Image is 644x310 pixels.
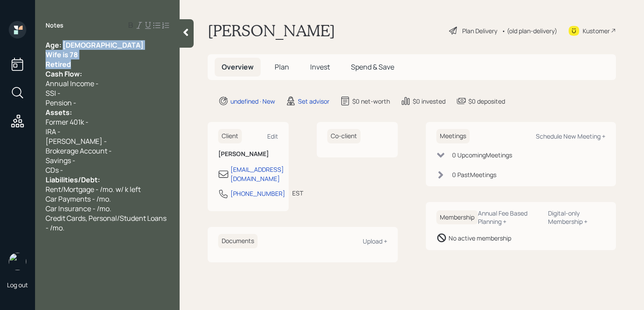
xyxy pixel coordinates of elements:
span: Assets: [46,108,72,117]
span: Former 401k - [46,117,88,127]
span: Car Payments - /mo. [46,194,111,204]
span: Savings - [46,156,75,165]
div: No active membership [449,233,511,243]
span: Cash Flow: [46,69,82,79]
div: undefined · New [230,97,275,106]
div: [EMAIL_ADDRESS][DOMAIN_NAME] [230,165,284,183]
span: Pension - [46,98,76,108]
h6: Meetings [436,129,470,143]
span: Invest [310,62,330,72]
span: Car Insurance - /mo. [46,204,111,213]
h6: Documents [218,234,258,248]
span: Credit Cards, Personal/Student Loans - /mo. [46,213,168,233]
label: Notes [46,21,64,30]
span: Spend & Save [351,62,394,72]
span: Wife is 78 [46,50,78,59]
span: Retired [46,59,71,69]
div: Annual Fee Based Planning + [478,209,541,226]
span: CDs - [46,165,63,175]
div: • (old plan-delivery) [502,26,557,35]
div: Digital-only Membership + [548,209,605,226]
span: [PERSON_NAME] - [46,136,107,146]
div: EST [292,188,303,198]
div: $0 net-worth [352,97,390,106]
div: Plan Delivery [462,26,497,35]
span: Brokerage Account - [46,146,112,156]
div: Kustomer [583,26,610,35]
h6: Client [218,129,242,143]
span: SSI - [46,88,60,98]
h1: [PERSON_NAME] [208,21,335,40]
div: 0 Past Meeting s [452,170,496,179]
div: Set advisor [298,97,329,106]
span: Age: [DEMOGRAPHIC_DATA] [46,40,144,50]
div: Schedule New Meeting + [536,132,605,140]
h6: Membership [436,210,478,225]
div: Edit [267,132,278,140]
div: $0 deposited [468,97,505,106]
div: 0 Upcoming Meeting s [452,150,512,160]
div: $0 invested [413,97,446,106]
h6: Co-client [327,129,361,143]
span: IRA - [46,127,60,136]
span: Annual Income - [46,79,99,88]
span: Rent/Mortgage - /mo. w/ k left [46,185,141,194]
span: Overview [222,62,254,72]
span: Plan [275,62,289,72]
span: Liabilities/Debt: [46,175,100,185]
div: Upload + [363,237,387,245]
div: Log out [7,281,28,289]
div: [PHONE_NUMBER] [230,189,285,198]
img: retirable_logo.png [9,253,26,270]
h6: [PERSON_NAME] [218,150,278,158]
